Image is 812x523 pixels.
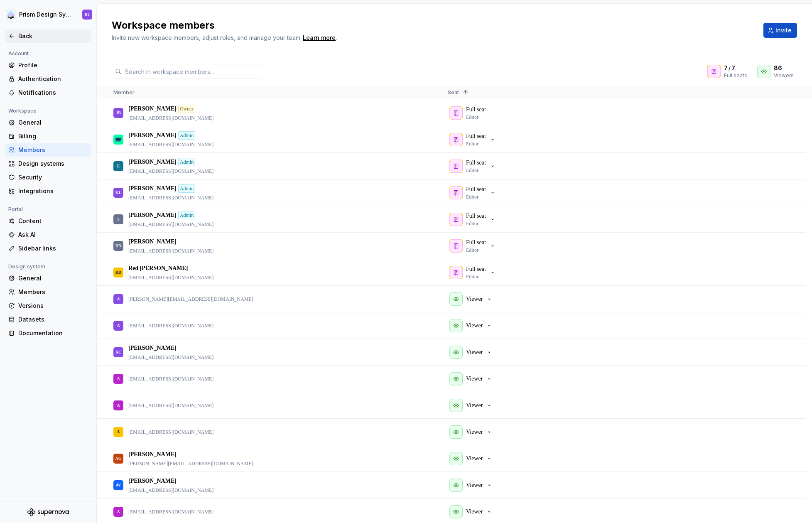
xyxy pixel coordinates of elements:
div: AG [115,450,122,467]
span: Invite new workspace members, adjust roles, and manage your team. [112,34,302,41]
a: General [5,272,91,285]
p: [EMAIL_ADDRESS][DOMAIN_NAME] [128,115,213,121]
p: Full seat [466,238,486,247]
p: Editor [466,247,478,253]
div: KL [115,184,121,201]
a: Security [5,171,91,184]
p: [EMAIL_ADDRESS][DOMAIN_NAME] [128,248,213,254]
a: Documentation [5,327,91,340]
button: Viewer [448,371,496,387]
a: Sidebar links [5,242,91,255]
p: [PERSON_NAME] [128,105,177,113]
p: [EMAIL_ADDRESS][DOMAIN_NAME] [128,402,213,409]
button: Viewer [448,477,496,494]
div: A [117,503,120,520]
p: [PERSON_NAME] [128,131,177,140]
a: Members [5,143,91,157]
div: AC [115,344,121,360]
p: Editor [466,220,478,227]
div: Notifications [18,88,88,97]
p: Full seat [466,185,486,194]
div: Account [5,49,32,59]
div: S [117,211,120,227]
div: Content [18,217,88,225]
div: AV [115,477,121,493]
p: Editor [466,140,478,147]
p: Full seat [466,212,486,220]
p: Viewer [466,508,483,516]
a: Versions [5,299,91,312]
div: Design system [5,262,49,272]
a: Learn more [303,34,336,42]
div: Prism Design System [19,10,72,19]
p: [PERSON_NAME] [128,211,177,219]
input: Search in workspace members... [122,64,261,79]
a: Back [5,29,91,43]
div: E [117,158,120,174]
p: [PERSON_NAME] [128,477,177,485]
a: Content [5,214,91,228]
div: Full seats [724,72,747,79]
div: Members [18,288,88,296]
div: Admin [178,158,195,166]
p: [PERSON_NAME] [128,238,177,246]
p: [EMAIL_ADDRESS][DOMAIN_NAME] [128,274,213,281]
p: [EMAIL_ADDRESS][DOMAIN_NAME] [128,376,213,382]
div: A [117,291,120,307]
a: Design systems [5,157,91,170]
p: Viewer [466,428,483,436]
div: General [18,274,88,282]
div: Workspace [5,106,40,116]
p: [PERSON_NAME] [128,344,177,352]
div: Admin [178,184,195,193]
p: Red [PERSON_NAME] [128,264,188,273]
div: Admin [178,131,195,140]
p: Editor [466,194,478,200]
span: 7 [724,64,728,72]
p: Viewer [466,454,483,463]
p: Full seat [466,159,486,167]
p: [EMAIL_ADDRESS][DOMAIN_NAME] [128,221,213,228]
p: [EMAIL_ADDRESS][DOMAIN_NAME] [128,487,213,494]
button: Prism Design SystemKL [2,5,95,24]
div: Datasets [18,315,88,324]
p: [EMAIL_ADDRESS][DOMAIN_NAME] [128,194,213,201]
p: [PERSON_NAME] [128,450,177,459]
div: Members [18,146,88,154]
span: 86 [774,64,782,72]
p: Full seat [466,132,486,140]
a: Datasets [5,313,91,326]
span: Member [113,89,135,96]
p: [PERSON_NAME] [128,184,177,193]
button: Full seatEditor [448,131,499,148]
div: RD [115,264,121,280]
a: Authentication [5,72,91,86]
div: / [724,64,747,72]
span: 7 [731,64,735,72]
div: Authentication [18,75,88,83]
p: Viewer [466,348,483,356]
div: Admin [178,211,195,219]
button: Viewer [448,344,496,361]
span: Invite [775,26,792,34]
button: Full seatEditor [448,211,499,228]
p: Viewer [466,375,483,383]
button: Viewer [448,450,496,467]
div: A [117,371,120,387]
a: Integrations [5,184,91,198]
p: Full seat [466,265,486,273]
button: Full seatEditor [448,184,499,201]
div: DN [115,238,121,254]
div: Viewers [774,72,794,79]
p: [EMAIL_ADDRESS][DOMAIN_NAME] [128,141,213,148]
div: Back [18,32,88,40]
div: Owner [178,105,195,113]
div: Security [18,173,88,182]
a: Notifications [5,86,91,99]
div: A [117,397,120,413]
a: Members [5,285,91,299]
p: [EMAIL_ADDRESS][DOMAIN_NAME] [128,429,213,435]
a: Ask AI [5,228,91,241]
p: Editor [466,273,478,280]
